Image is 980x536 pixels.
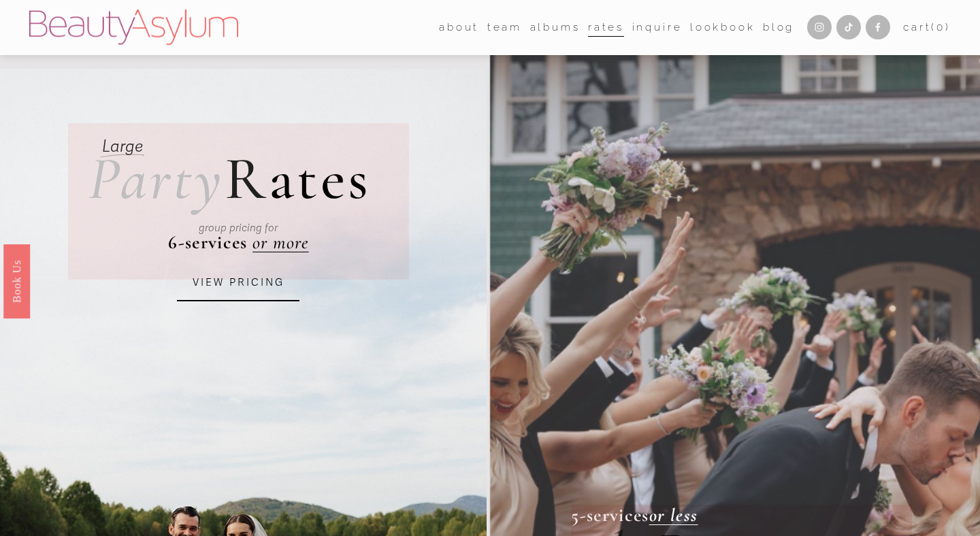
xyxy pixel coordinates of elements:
a: folder dropdown [487,17,522,38]
a: VIEW PRICING [177,265,299,301]
strong: 5-services [571,504,649,526]
span: 0 [936,21,945,33]
a: Blog [763,17,794,38]
a: Lookbook [690,17,755,38]
em: Party [88,142,225,215]
a: Facebook [866,15,890,39]
img: Beauty Asylum | Bridal Hair &amp; Makeup Charlotte &amp; Atlanta [29,10,238,45]
span: team [487,18,522,37]
span: ( ) [931,21,950,33]
h2: ates [88,149,371,210]
span: R [225,142,268,215]
a: Rates [588,17,624,38]
a: folder dropdown [439,17,479,38]
a: Inquire [632,17,683,38]
span: about [439,18,479,37]
a: 0 items in cart [903,18,951,37]
a: albums [530,17,581,38]
a: TikTok [836,15,861,39]
a: Instagram [807,15,832,39]
a: Book Us [3,244,30,318]
a: or less [649,504,698,526]
em: group pricing for [199,222,278,234]
em: Large [102,137,143,156]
